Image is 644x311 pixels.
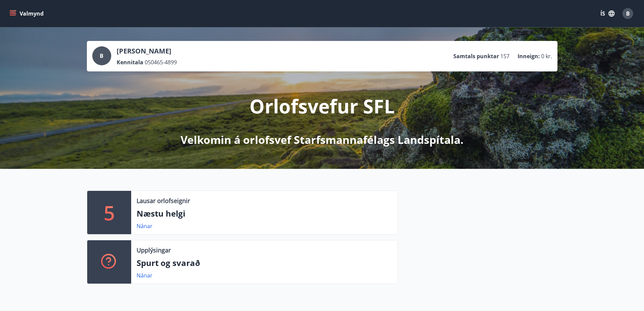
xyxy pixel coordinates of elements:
p: [PERSON_NAME] [117,46,177,56]
a: Nánar [137,272,152,279]
p: Lausar orlofseignir [137,196,190,205]
p: Næstu helgi [137,208,392,219]
span: B [626,10,630,17]
p: Spurt og svarað [137,257,392,269]
span: 157 [500,52,509,60]
span: 0 kr. [541,52,552,60]
p: Inneign : [518,52,540,60]
a: Nánar [137,222,152,230]
p: Velkomin á orlofsvef Starfsmannafélags Landspítala. [181,132,463,147]
button: ÍS [597,7,618,20]
p: Upplýsingar [137,246,171,254]
span: 050465-4899 [145,59,177,66]
button: B [620,5,636,22]
p: Kennitala [117,59,143,66]
span: B [100,52,103,60]
p: Orlofsvefur SFL [249,93,395,119]
button: menu [8,7,46,20]
p: Samtals punktar [453,52,499,60]
p: 5 [104,200,115,225]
